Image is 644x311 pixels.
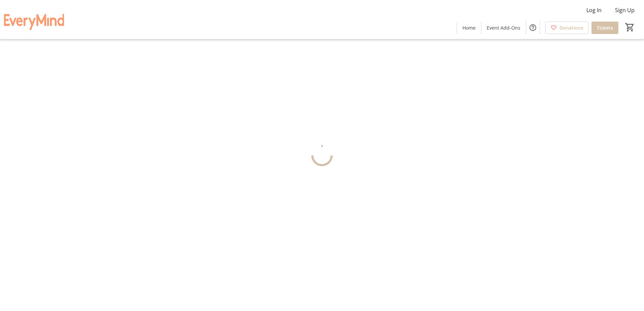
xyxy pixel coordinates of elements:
a: Donations [545,22,589,34]
a: Tickets [591,22,618,34]
span: Home [462,24,476,31]
span: Log In [586,6,602,14]
a: Home [457,22,481,34]
span: Event Add-Ons [487,24,520,31]
button: Cart [624,21,636,33]
span: Donations [559,24,583,31]
button: Sign Up [610,5,640,15]
img: EveryMind Mental Health Services's Logo [4,3,64,36]
a: Event Add-Ons [481,22,526,34]
button: Log In [581,5,607,15]
span: Sign Up [615,6,635,14]
button: Help [526,21,540,34]
span: Tickets [597,24,613,31]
